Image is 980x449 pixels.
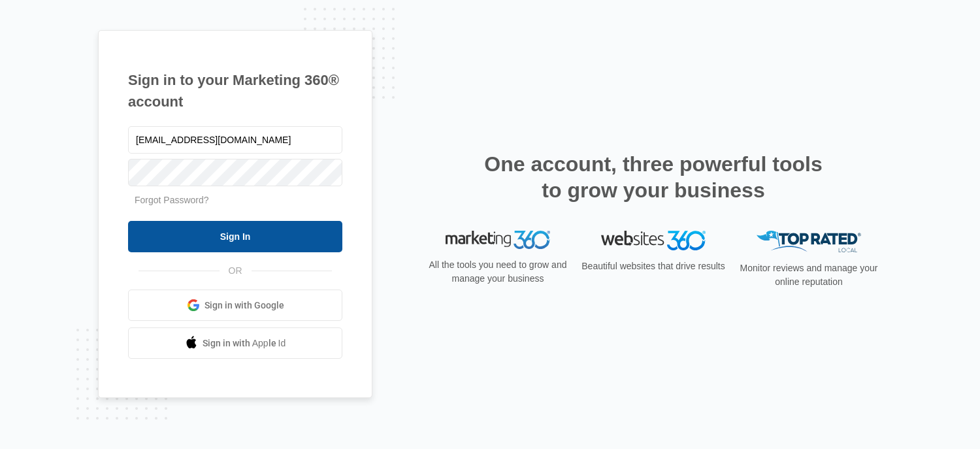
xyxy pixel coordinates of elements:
[480,151,826,203] h2: One account, three powerful tools to grow your business
[128,290,342,321] a: Sign in with Google
[204,299,284,312] span: Sign in with Google
[601,231,706,250] img: Websites 360
[446,231,550,249] img: Marketing 360
[757,231,861,252] img: Top Rated Local
[736,261,882,289] p: Monitor reviews and manage your online reputation
[580,259,727,273] p: Beautiful websites that drive results
[128,69,342,112] h1: Sign in to your Marketing 360® account
[425,258,571,286] p: All the tools you need to grow and manage your business
[128,327,342,359] a: Sign in with Apple Id
[220,264,252,278] span: OR
[128,221,342,252] input: Sign In
[135,195,209,205] a: Forgot Password?
[128,126,342,154] input: Email
[203,337,286,350] span: Sign in with Apple Id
